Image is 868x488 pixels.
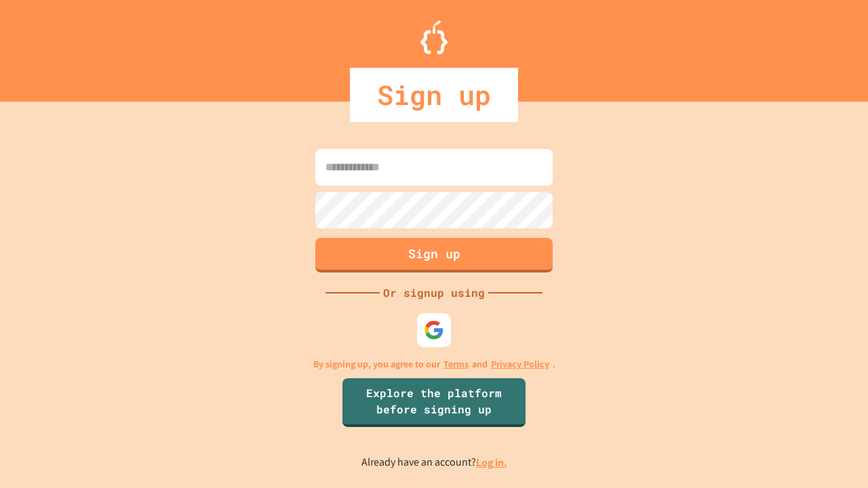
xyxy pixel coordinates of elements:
[380,285,488,301] div: Or signup using
[361,454,507,471] p: Already have an account?
[350,68,518,122] div: Sign up
[315,238,553,272] button: Sign up
[420,20,448,54] img: Logo.svg
[424,320,444,340] img: google-icon.svg
[491,357,549,371] a: Privacy Policy
[476,455,507,470] a: Log in.
[342,378,526,427] a: Explore the platform before signing up
[313,357,555,371] p: By signing up, you agree to our and .
[443,357,469,371] a: Terms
